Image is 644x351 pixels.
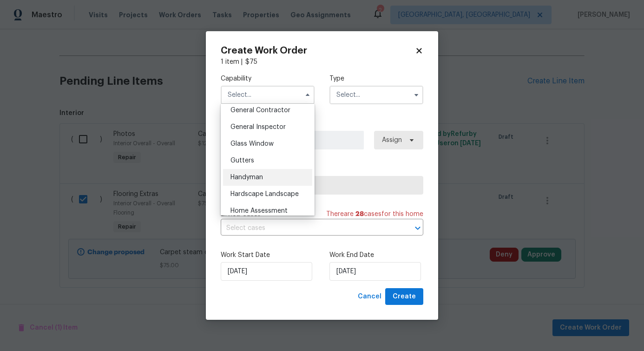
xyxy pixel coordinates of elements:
span: Gutters [230,157,254,164]
span: 28 [355,211,364,217]
span: General Contractor [230,107,290,114]
span: Create [393,291,416,303]
span: General Inspector [230,124,286,130]
label: Capability [221,74,315,83]
label: Work End Date [329,250,423,260]
input: Select... [221,86,315,104]
button: Open [411,222,424,235]
button: Show options [411,89,422,101]
input: M/D/YYYY [221,262,312,281]
label: Trade Partner [221,164,423,174]
span: There are case s for this home [326,209,423,219]
span: Select trade partner [229,181,415,190]
input: Select cases [221,221,397,236]
div: 1 item | [221,57,423,67]
button: Create [385,288,423,305]
span: Assign [382,135,402,145]
input: M/D/YYYY [329,262,421,281]
h2: Create Work Order [221,46,415,55]
span: Glass Window [230,141,274,147]
span: Handyman [230,174,263,181]
label: Type [329,74,423,83]
span: Hardscape Landscape [230,191,299,197]
button: Cancel [354,288,385,305]
span: Cancel [358,291,381,303]
label: Work Order Manager [221,119,423,128]
input: Select... [329,86,423,104]
label: Work Start Date [221,250,315,260]
span: $ 75 [245,59,257,65]
span: Home Assessment [230,208,288,214]
button: Hide options [302,89,313,101]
